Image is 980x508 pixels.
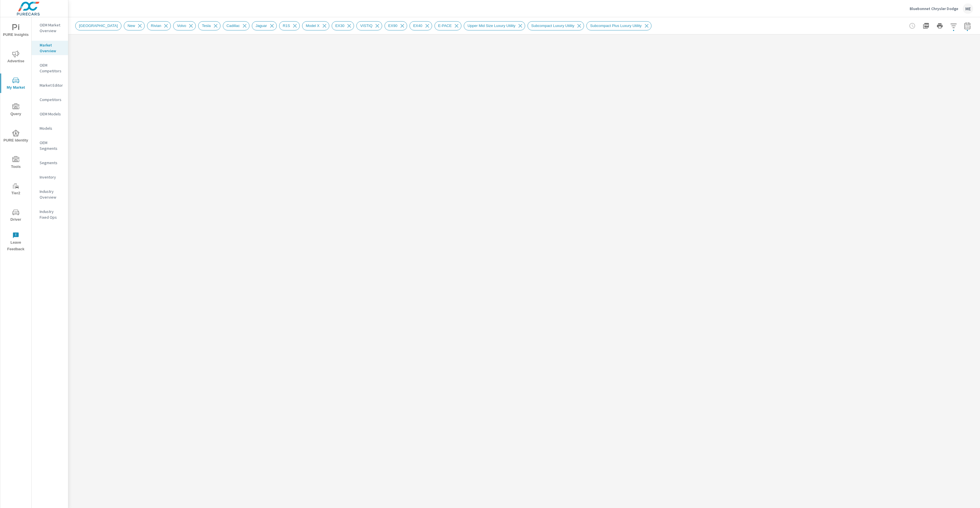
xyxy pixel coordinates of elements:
div: Subcompact Plus Luxury Utility [586,21,651,30]
span: Tesla [198,24,214,28]
div: ME [963,3,973,14]
div: R1S [279,21,300,30]
div: VISTIQ [356,21,382,30]
div: OEM Competitors [32,61,68,75]
div: Segments [32,158,68,167]
div: Industry Fixed Ops [32,207,68,222]
p: Market Overview [40,42,63,54]
div: Competitors [32,95,68,104]
p: Models [40,125,63,131]
div: Subcompact Luxury Utility [527,21,584,30]
div: Jaguar [252,21,277,30]
span: Cadillac [223,24,243,28]
span: My Market [2,77,30,91]
span: Subcompact Plus Luxury Utility [587,24,645,28]
span: Volvo [173,24,190,28]
div: Rivian [147,21,171,30]
div: EX30 [332,21,354,30]
span: Tools [2,156,30,170]
div: Market Editor [32,81,68,90]
p: Inventory [40,174,63,180]
div: Models [32,124,68,133]
div: Tesla [198,21,220,30]
button: "Export Report to PDF" [920,20,932,32]
span: EX40 [410,24,426,28]
span: PURE Identity [2,130,30,144]
p: Segments [40,160,63,166]
span: Tier2 [2,183,30,197]
span: R1S [279,24,293,28]
div: Volvo [173,21,196,30]
div: OEM Segments [32,138,68,153]
p: Bluebonnet Chrysler Dodge [910,6,958,11]
span: Jaguar [252,24,270,28]
p: OEM Market Overview [40,22,63,34]
span: EX30 [332,24,348,28]
div: Industry Overview [32,187,68,201]
button: Apply Filters [948,20,959,32]
span: Driver [2,209,30,223]
div: OEM Models [32,110,68,118]
span: Query [2,103,30,117]
span: Rivian [147,24,165,28]
div: EX40 [409,21,432,30]
div: Cadillac [223,21,250,30]
div: New [124,21,145,30]
p: Market Editor [40,82,63,88]
div: Inventory [32,173,68,181]
span: PURE Insights [2,24,30,38]
span: E-PACE [435,24,455,28]
p: Industry Fixed Ops [40,209,63,220]
div: EX90 [384,21,407,30]
p: Competitors [40,97,63,102]
div: E-PACE [434,21,461,30]
div: Upper Mid Size Luxury Utility [464,21,525,30]
span: Leave Feedback [2,232,30,253]
div: OEM Market Overview [32,21,68,35]
span: Model X [302,24,323,28]
span: New [124,24,138,28]
span: Subcompact Luxury Utility [528,24,578,28]
p: Industry Overview [40,189,63,200]
div: Model X [302,21,329,30]
div: nav menu [0,17,31,255]
p: OEM Segments [40,140,63,151]
button: Select Date Range [962,20,973,32]
span: Upper Mid Size Luxury Utility [464,24,519,28]
p: OEM Competitors [40,62,63,74]
span: Advertise [2,51,30,65]
p: OEM Models [40,111,63,117]
button: Print Report [934,20,946,32]
span: [GEOGRAPHIC_DATA] [76,24,121,28]
span: EX90 [385,24,401,28]
span: VISTIQ [357,24,376,28]
div: Market Overview [32,41,68,55]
